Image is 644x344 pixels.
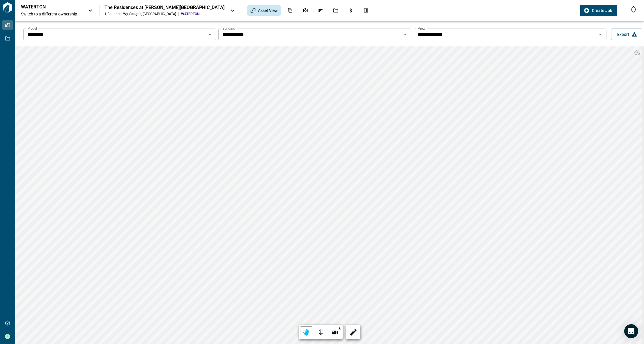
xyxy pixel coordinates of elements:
label: View [418,26,425,31]
label: Model [27,26,37,31]
label: Building [222,26,235,31]
button: Open [206,30,214,38]
div: Issues & Info [314,6,327,15]
div: Photos [299,6,312,15]
span: Asset View [258,8,278,13]
button: Open notification feed [629,5,638,14]
span: WATERTON [181,12,224,16]
span: Switch to a different ownership [21,11,82,17]
button: Export [611,29,642,40]
span: Export [617,31,629,37]
button: Open [596,30,604,38]
div: Takeoff Center [360,6,372,15]
div: Jobs [330,6,342,15]
div: Documents [284,6,296,15]
div: Open Intercom Messenger [624,324,638,338]
div: The Residences at [PERSON_NAME][GEOGRAPHIC_DATA] [105,5,224,10]
button: Open [401,30,409,38]
p: WATERTON [21,4,73,10]
button: Create Job [580,5,617,16]
span: Create Job [592,8,612,13]
div: Asset View [247,5,281,16]
div: 1 Founders Wy , Saugus , [GEOGRAPHIC_DATA] [105,12,176,16]
div: Budgets [345,6,357,15]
